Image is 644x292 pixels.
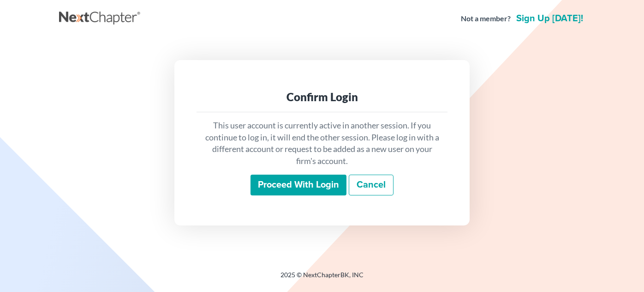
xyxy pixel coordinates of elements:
div: Confirm Login [204,90,440,104]
input: Proceed with login [250,175,346,196]
p: This user account is currently active in another session. If you continue to log in, it will end ... [204,120,440,167]
div: 2025 © NextChapterBK, INC [59,270,585,287]
a: Cancel [349,175,394,196]
strong: Not a member? [461,13,511,24]
a: Sign up [DATE]! [514,14,585,23]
